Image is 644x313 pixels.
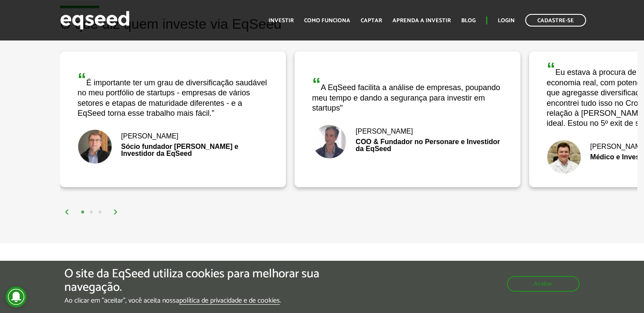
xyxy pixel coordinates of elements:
[304,18,350,24] a: Como funciona
[525,14,586,27] a: Cadastre-se
[77,129,112,164] img: Nick Johnston
[312,74,321,94] span: “
[77,70,86,89] span: “
[87,208,96,217] button: 2 of 2
[361,18,382,24] a: Captar
[312,138,503,152] div: COO & Fundador no Personare e Investidor da EqSeed
[312,128,503,135] div: [PERSON_NAME]
[64,267,373,294] h5: O site da EqSeed utiliza cookies para melhorar sua navegação.
[77,133,268,140] div: [PERSON_NAME]
[78,208,87,217] button: 1 of 2
[547,140,581,175] img: Fernando De Marco
[179,297,280,305] a: política de privacidade e de cookies
[392,18,451,24] a: Aprenda a investir
[461,18,476,24] a: Blog
[312,75,503,113] div: A EqSeed facilita a análise de empresas, poupando meu tempo e dando a segurança para investir em ...
[268,18,294,24] a: Investir
[507,276,580,292] button: Aceitar
[113,209,118,215] img: arrow%20right.svg
[64,209,70,215] img: arrow%20left.svg
[77,143,268,157] div: Sócio fundador [PERSON_NAME] e Investidor da EqSeed
[64,296,373,305] p: Ao clicar em "aceitar", você aceita nossa .
[96,208,104,217] button: 3 of 2
[312,125,347,159] img: Bruno Rodrigues
[547,59,555,78] span: “
[498,18,515,24] a: Login
[60,9,130,32] img: EqSeed
[77,71,268,119] div: É importante ter um grau de diversificação saudável no meu portfólio de startups - empresas de vá...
